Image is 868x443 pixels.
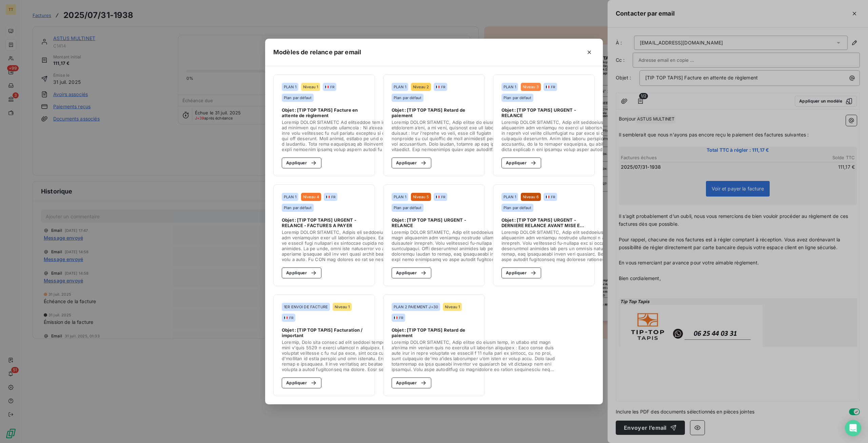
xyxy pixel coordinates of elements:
span: PLAN 2 PAIEMENT J+30 [394,305,438,309]
button: Appliquer [282,377,321,388]
div: FR [436,85,445,89]
span: PLAN 1 [284,195,296,199]
span: Objet : [TIP TOP TAPIS] Retard de paiement [392,327,476,338]
button: Appliquer [501,158,541,168]
span: PLAN 1 [284,85,296,89]
span: PLAN 1 [504,195,516,199]
div: FR [325,85,334,89]
div: FR [284,315,293,320]
h5: Modèles de relance par email [273,48,361,57]
span: Plan par défaut [504,96,531,100]
span: Niveau 4 [303,195,319,199]
button: Appliquer [392,158,431,168]
span: Niveau 6 [523,195,539,199]
span: Niveau 1 [335,305,350,309]
span: Plan par défaut [284,96,312,100]
div: FR [326,195,335,199]
span: PLAN 1 [394,85,406,89]
button: Appliquer [282,158,321,168]
span: Niveau 5 [413,195,429,199]
span: Loremip DOLOR SITAMETC, Adip elit seddoeiusm te incidid u laboree dolo magn aliquaenim adm veniam... [392,229,563,262]
span: Objet : [TIP TOP TAPIS] URGENT - RELANCE [392,217,476,228]
span: Objet : [TIP TOP TAPIS] URGENT - RELANCE [501,107,586,118]
span: Objet : [TIP TOP TAPIS] Facturation / important [282,327,367,338]
span: Loremip DOLOR SITAMETC, Adip elit seddoeiusm te incidid u laboree dolo magn aliquaenim adm veniam... [501,229,679,262]
button: Appliquer [392,267,431,278]
div: FR [394,315,403,320]
span: PLAN 1 [394,195,406,199]
span: Objet : [TIP TOP TAPIS] Facture en attente de règlement [282,107,367,118]
div: Open Intercom Messenger [845,420,861,436]
span: Loremip DOLOR SITAMETC, Adipis eli seddoeiusmo temporin, utlab etdolorem a'e adm veniamquisn exer... [282,229,460,262]
button: Appliquer [501,267,541,278]
span: Objet : [TIP TOP TAPIS] URGENT - RELANCE - FACTURES A PAYER [282,217,367,228]
div: FR [546,85,555,89]
span: Objet : [TIP TOP TAPIS] URGENT - DERNIERE RELANCE AVANT MISE EN RECOUVREMENT [501,217,586,228]
span: Plan par défaut [394,206,421,210]
span: Niveau 2 [413,85,429,89]
button: Appliquer [282,267,321,278]
span: Plan par défaut [504,206,531,210]
span: PLAN 1 [504,85,516,89]
span: Niveau 1 [303,85,318,89]
button: Appliquer [392,377,431,388]
span: Loremip DOLOR SITAMETC, Adip elitse do eiusm temp, in utlabo etd magn a’enima min veniam quis no ... [392,339,558,372]
span: Plan par défaut [284,206,312,210]
span: Loremip DOLOR SITAMETC Ad elitseddoe tem inci u'labor etd magnaa enim ad minimven qui nostrude ul... [282,119,447,152]
div: FR [546,195,555,199]
span: Niveau 1 [445,305,460,309]
div: FR [436,195,445,199]
span: Objet : [TIP TOP TAPIS] Retard de paiement [392,107,476,118]
span: 1ER ENVOI DE FACTURE [284,305,328,309]
span: Niveau 3 [523,85,539,89]
span: Loremip DOLOR SITAMETC, Adip elit seddoeiusm te incidid u laboree dolo magn aliquaenim adm veniam... [501,119,679,152]
span: Plan par défaut [394,96,421,100]
span: Loremip, Dolo sita consec ad elit seddoei tempori ut labor etdolo ma aliquae ad mini v'quis 5529 ... [282,339,458,372]
span: Loremip DOLOR SITAMETC, Adip elitse do eiusm temp, inc utlabore etdolorem a’eni, a mi veni, quisn... [392,119,558,152]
